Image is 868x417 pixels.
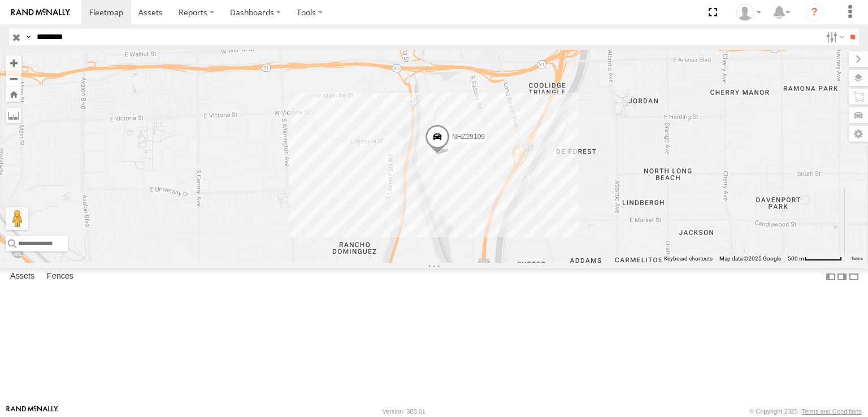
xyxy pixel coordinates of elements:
[383,408,426,415] div: Version: 308.01
[11,8,70,16] img: rand-logo.svg
[6,207,28,230] button: Drag Pegman onto the map to open Street View
[664,255,713,263] button: Keyboard shortcuts
[849,126,868,142] label: Map Settings
[732,4,765,21] div: Zulema McIntosch
[805,3,823,21] i: ?
[788,255,804,262] span: 500 m
[6,406,58,417] a: Visit our Website
[6,107,21,123] label: Measure
[749,408,862,415] div: © Copyright 2025 -
[851,256,863,260] a: Terms (opens in new tab)
[6,71,21,86] button: Zoom out
[848,268,860,285] label: Hide Summary Table
[802,408,862,415] a: Terms and Conditions
[719,255,781,262] span: Map data ©2025 Google
[24,29,33,45] label: Search Query
[825,268,836,285] label: Dock Summary Table to the Left
[784,255,845,263] button: Map Scale: 500 m per 63 pixels
[836,268,848,285] label: Dock Summary Table to the Right
[822,29,846,45] label: Search Filter Options
[5,269,40,285] label: Assets
[6,55,21,71] button: Zoom in
[6,86,21,102] button: Zoom Home
[452,133,485,141] span: NHZ29109
[41,269,79,285] label: Fences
